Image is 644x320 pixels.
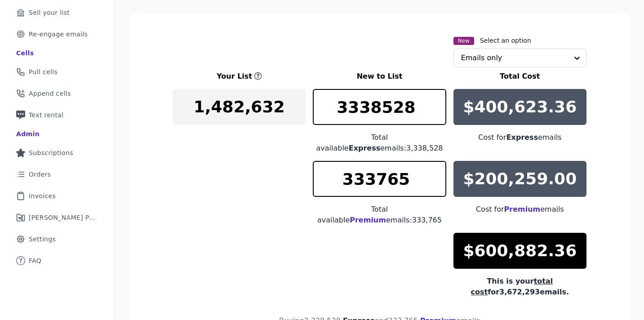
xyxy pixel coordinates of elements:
span: Premium [504,205,541,213]
a: FAQ [7,251,107,271]
span: Text rental [29,111,64,120]
a: Subscriptions [7,143,107,163]
div: Cost for emails [453,204,586,215]
span: Subscriptions [29,148,73,157]
span: New [453,37,474,45]
a: Re-engage emails [7,24,107,44]
span: Settings [29,235,56,244]
a: Orders [7,164,107,184]
h3: New to List [313,71,446,82]
p: 1,482,632 [194,98,285,116]
label: Select an option [480,36,531,45]
div: Cells [16,49,34,58]
span: FAQ [29,256,41,265]
div: This is your for 3,672,293 emails. [453,276,586,298]
span: Express [349,144,381,152]
div: Admin [16,129,40,138]
h3: Total Cost [453,71,586,82]
p: $200,259.00 [463,170,577,188]
div: Total available emails: 3,338,528 [313,132,446,154]
div: Total available emails: 333,765 [313,204,446,226]
a: Text rental [7,105,107,125]
span: Pull cells [29,67,58,76]
span: Re-engage emails [29,30,88,39]
span: Invoices [29,191,56,200]
h3: Your List [217,71,252,82]
p: $600,882.36 [463,242,577,260]
span: Append cells [29,89,71,98]
p: $400,623.36 [463,98,577,116]
div: Cost for emails [453,132,586,143]
a: Sell your list [7,3,107,22]
span: Orders [29,170,51,179]
span: Express [506,133,538,142]
a: Append cells [7,84,107,103]
a: Pull cells [7,62,107,82]
span: Sell your list [29,8,70,17]
span: [PERSON_NAME] Performance [29,213,97,222]
a: Invoices [7,186,107,206]
span: Premium [350,216,386,224]
a: [PERSON_NAME] Performance [7,208,107,227]
a: Settings [7,229,107,249]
